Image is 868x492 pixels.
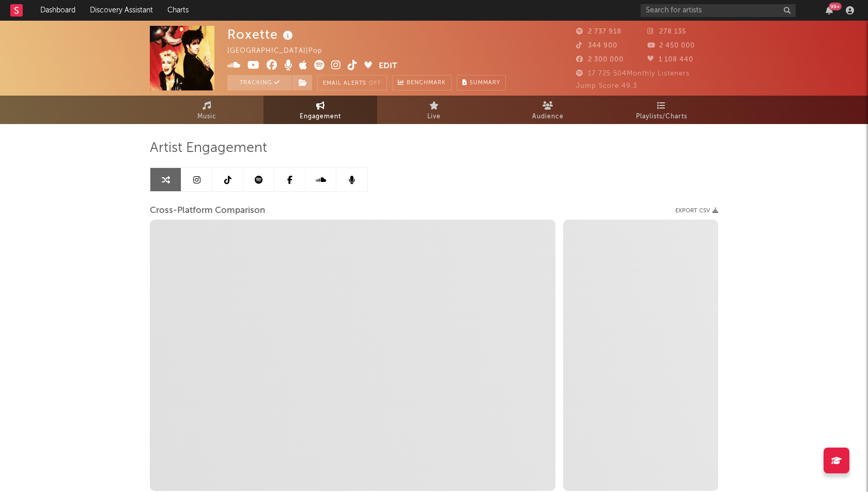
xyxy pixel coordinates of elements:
span: 2 300 000 [576,56,624,63]
span: Playlists/Charts [636,111,687,123]
div: Roxette [227,26,296,43]
span: Audience [532,111,564,123]
a: Benchmark [392,75,452,90]
span: Artist Engagement [150,142,267,155]
span: Summary [470,80,500,86]
a: Music [150,96,263,124]
span: 17 725 504 Monthly Listeners [576,70,690,77]
span: 278 135 [647,28,686,35]
em: Off [369,81,381,86]
span: 1 108 440 [647,56,693,63]
span: Engagement [300,111,341,123]
a: Playlists/Charts [605,96,718,124]
button: 99+ [826,6,833,14]
button: Summary [457,75,506,90]
a: Audience [491,96,605,124]
div: [GEOGRAPHIC_DATA] | Pop [227,45,334,57]
button: Tracking [227,75,292,90]
button: Email AlertsOff [317,75,387,90]
a: Engagement [263,96,377,124]
div: 99 + [829,3,842,10]
a: Live [377,96,491,124]
span: Live [427,111,441,123]
span: 344 900 [576,42,617,49]
span: Cross-Platform Comparison [150,205,265,217]
button: Edit [379,60,397,73]
button: Export CSV [675,208,718,214]
span: Benchmark [407,77,446,89]
span: Music [197,111,216,123]
span: Jump Score: 49.3 [576,83,637,89]
span: 2 450 000 [647,42,695,49]
span: 2 737 918 [576,28,622,35]
input: Search for artists [641,4,796,17]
